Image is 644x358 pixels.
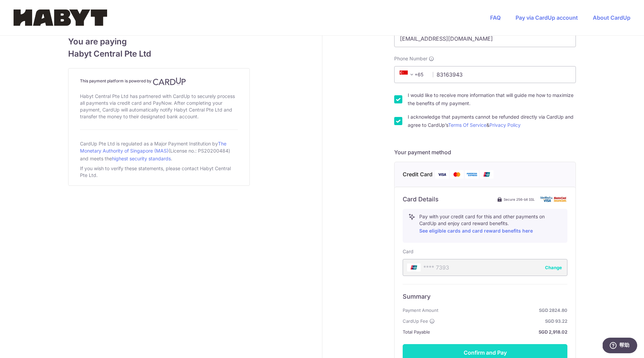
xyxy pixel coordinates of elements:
[433,328,567,336] strong: SGD 2,918.02
[480,170,494,179] img: Union Pay
[403,293,567,301] h6: Summary
[540,196,567,202] img: card secure
[403,170,432,179] span: Credit Card
[394,30,576,47] input: Email address
[545,264,562,271] button: Change
[516,14,578,21] a: Pay via CardUp account
[603,338,637,355] iframe: 打开一个小组件，您可以在其中找到更多信息
[441,306,567,314] strong: SGD 2824.80
[593,14,630,21] a: About CardUp
[394,148,576,156] h5: Your payment method
[408,91,576,107] label: I would like to receive more information that will guide me how to maximize the benefits of my pa...
[112,156,171,161] a: highest security standards
[400,71,416,79] span: +65
[419,213,562,235] p: Pay with your credit card for this and other payments on CardUp and enjoy card reward benefits.
[80,77,238,85] h4: This payment platform is powered by
[489,122,521,128] a: Privacy Policy
[408,113,576,129] label: I acknowledge that payments cannot be refunded directly via CardUp and agree to CardUp’s &
[80,138,238,164] div: CardUp Pte Ltd is regulated as a Major Payment Institution by (License no.: PS20200484) and meets...
[403,328,430,336] span: Total Payable
[153,77,186,85] img: CardUp
[68,36,250,48] span: You are paying
[394,55,427,62] span: Phone Number
[403,306,438,314] span: Payment Amount
[448,122,486,128] a: Terms Of Service
[504,197,535,202] span: Secure 256-bit SSL
[450,170,464,179] img: Mastercard
[403,248,414,255] label: Card
[465,170,479,179] img: American Express
[80,92,238,121] div: Habyt Central Pte Ltd has partnered with CardUp to securely process all payments via credit card ...
[490,14,501,21] a: FAQ
[403,195,439,203] h6: Card Details
[68,48,250,60] span: Habyt Central Pte Ltd
[403,317,428,325] span: CardUp Fee
[80,164,238,180] div: If you wish to verify these statements, please contact Habyt Central Pte Ltd.
[398,71,428,79] span: +65
[435,170,449,179] img: Visa
[438,317,567,325] strong: SGD 93.22
[419,228,533,234] a: See eligible cards and card reward benefits here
